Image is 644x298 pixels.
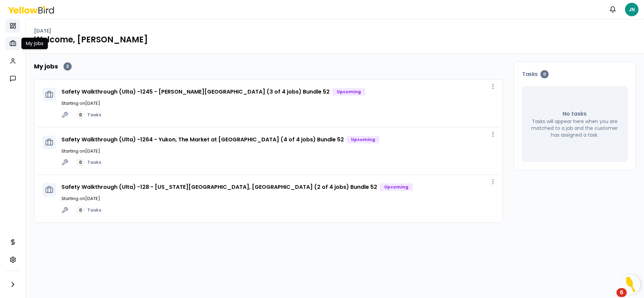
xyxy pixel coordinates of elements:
[620,274,641,295] button: Open Resource Center, 6 new notifications
[76,158,101,166] a: 0Tasks
[522,70,627,78] h3: Tasks
[76,206,101,214] a: 0Tasks
[34,34,636,45] h1: Welcome, [PERSON_NAME]
[76,206,85,214] div: 0
[347,136,380,143] div: Upcoming
[625,3,639,16] span: JN
[76,111,85,119] div: 0
[380,183,413,191] div: Upcoming
[61,148,494,155] p: Starting on [DATE]
[63,62,72,71] div: 3
[76,111,101,119] a: 0Tasks
[332,88,365,96] div: Upcoming
[34,27,51,34] p: [DATE]
[531,118,619,138] p: Tasks will appear here when you are matched to a job and the customer has assigned a task.
[563,110,587,118] p: No tasks
[61,100,494,107] p: Starting on [DATE]
[61,136,344,143] a: Safety Walkthrough (Ulta) -1264 - Yukon, The Market at [GEOGRAPHIC_DATA] (4 of 4 jobs) Bundle 52
[61,195,494,202] p: Starting on [DATE]
[61,183,377,191] a: Safety Walkthrough (Ulta) -128 - [US_STATE][GEOGRAPHIC_DATA], [GEOGRAPHIC_DATA] (2 of 4 jobs) Bun...
[61,88,330,96] a: Safety Walkthrough (Ulta) -1245 - [PERSON_NAME][GEOGRAPHIC_DATA] (3 of 4 jobs) Bundle 52
[540,70,549,78] div: 0
[76,158,85,166] div: 0
[34,62,58,71] h2: My jobs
